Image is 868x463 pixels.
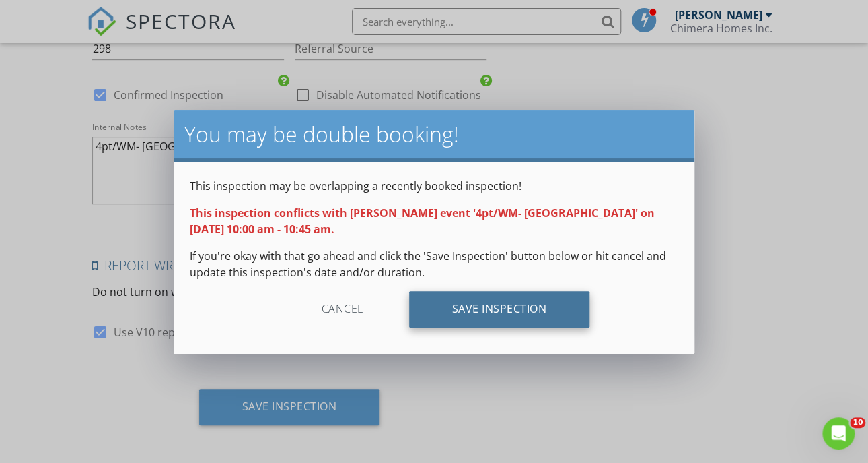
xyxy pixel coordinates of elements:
[409,291,590,328] div: Save Inspection
[190,178,678,194] p: This inspection may be overlapping a recently booked inspection!
[822,417,855,450] iframe: Intercom live chat
[190,248,678,280] p: If you're okay with that go ahead and click the 'Save Inspection' button below or hit cancel and ...
[850,417,865,428] span: 10
[279,291,406,328] div: Cancel
[190,206,655,237] strong: This inspection conflicts with [PERSON_NAME] event '4pt/WM- [GEOGRAPHIC_DATA]' on [DATE] 10:00 am...
[184,121,684,148] h2: You may be double booking!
